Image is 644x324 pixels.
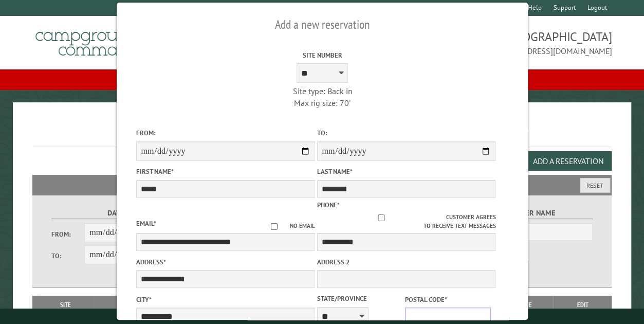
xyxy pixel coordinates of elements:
label: Dates [51,207,185,219]
input: Customer agrees to receive text messages [317,214,446,221]
label: First Name [136,167,315,176]
div: Max rig size: 70' [233,97,412,109]
th: Dates [94,296,168,314]
label: Site Number [233,50,412,60]
label: No email [258,222,315,230]
label: Email [136,219,156,228]
label: From: [51,229,85,239]
th: Edit [554,296,612,314]
h2: Add a new reservation [136,15,508,34]
button: Reset [580,178,610,193]
label: To: [317,128,495,138]
label: Address [136,257,315,267]
h2: Filters [32,175,612,194]
h1: Reservations [32,119,612,147]
label: State/Province [317,294,402,303]
img: Campground Commander [32,20,161,60]
th: Site [38,296,94,314]
label: Customer agrees to receive text messages [317,213,495,230]
label: From: [136,128,315,138]
button: Add a Reservation [524,151,612,171]
label: Postal Code [404,295,490,304]
label: Phone [317,201,339,209]
label: Last Name [317,167,495,176]
input: No email [258,223,289,230]
label: City [136,295,315,304]
label: To: [51,251,85,261]
div: Site type: Back in [233,85,412,97]
label: Address 2 [317,257,495,267]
